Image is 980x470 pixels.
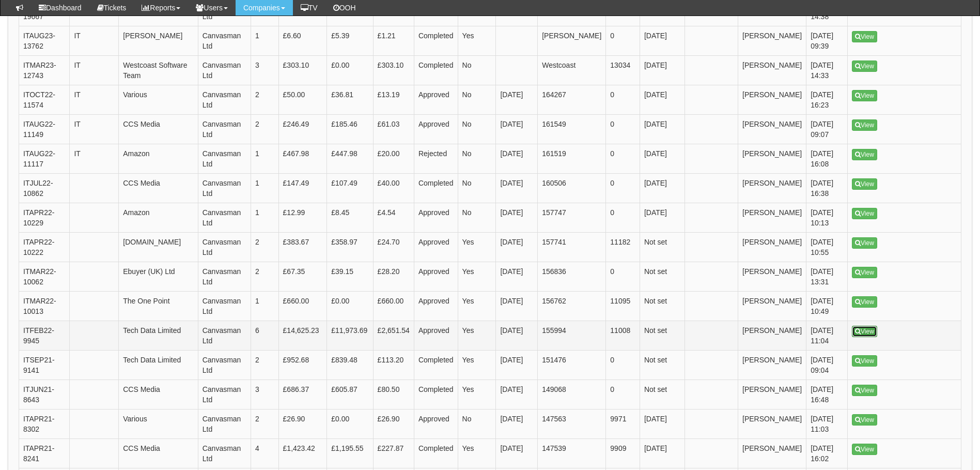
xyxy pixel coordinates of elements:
td: 1 [251,292,279,321]
td: £303.10 [278,56,327,85]
td: 0 [606,26,640,56]
td: 0 [606,203,640,233]
td: Completed [414,439,458,468]
td: CCS Media [119,115,198,144]
td: 0 [606,380,640,410]
td: 1 [251,144,279,174]
a: View [852,149,877,160]
td: ITAUG22-11117 [19,144,70,174]
td: 3 [251,56,279,85]
td: 0 [606,115,640,144]
td: Not set [640,262,685,292]
td: Various [119,85,198,115]
td: [DATE] 16:23 [806,85,848,115]
td: [DATE] [496,351,538,380]
td: [DATE] 09:04 [806,351,848,380]
td: 0 [606,174,640,203]
td: £660.00 [373,292,414,321]
td: [DATE] [640,439,685,468]
td: [PERSON_NAME] [738,115,806,144]
td: No [458,56,496,85]
td: £227.87 [373,439,414,468]
td: No [458,410,496,439]
td: £107.49 [327,174,373,203]
td: £605.87 [327,380,373,410]
td: 2 [251,115,279,144]
td: Canvasman Ltd [198,380,251,410]
td: Canvasman Ltd [198,26,251,56]
td: ITAPR22-10222 [19,233,70,262]
td: No [458,85,496,115]
td: No [458,115,496,144]
td: [DATE] [496,85,538,115]
td: IT [70,85,119,115]
td: 9909 [606,439,640,468]
td: [PERSON_NAME] [738,439,806,468]
td: Canvasman Ltd [198,233,251,262]
td: 157747 [538,203,606,233]
td: Canvasman Ltd [198,292,251,321]
td: 9971 [606,410,640,439]
td: 0 [606,262,640,292]
td: Canvasman Ltd [198,439,251,468]
td: [PERSON_NAME] [738,262,806,292]
td: [DATE] 10:55 [806,233,848,262]
td: 160506 [538,174,606,203]
td: 161519 [538,144,606,174]
td: Yes [458,292,496,321]
td: 157741 [538,233,606,262]
a: View [852,444,877,455]
td: Amazon [119,144,198,174]
td: [DATE] [496,203,538,233]
td: £0.00 [327,292,373,321]
td: Canvasman Ltd [198,410,251,439]
td: [DATE] [496,115,538,144]
a: View [852,31,877,42]
td: £24.70 [373,233,414,262]
td: [DATE] [640,56,685,85]
td: 147539 [538,439,606,468]
td: £26.90 [373,410,414,439]
td: £246.49 [278,115,327,144]
td: IT [70,115,119,144]
td: 151476 [538,351,606,380]
td: Canvasman Ltd [198,174,251,203]
td: Canvasman Ltd [198,351,251,380]
td: 161549 [538,115,606,144]
td: [PERSON_NAME] [738,321,806,351]
td: Not set [640,321,685,351]
td: Completed [414,26,458,56]
td: £14,625.23 [278,321,327,351]
td: ITJUL22-10862 [19,174,70,203]
td: [DATE] [496,174,538,203]
td: Completed [414,174,458,203]
td: [DATE] [496,410,538,439]
td: ITAPR21-8302 [19,410,70,439]
a: View [852,60,877,72]
td: £26.90 [278,410,327,439]
td: Completed [414,56,458,85]
td: [PERSON_NAME] [738,174,806,203]
td: £50.00 [278,85,327,115]
td: Not set [640,233,685,262]
td: £0.00 [327,410,373,439]
td: IT [70,144,119,174]
td: [DATE] 16:08 [806,144,848,174]
td: 1 [251,26,279,56]
a: View [852,237,877,249]
td: Rejected [414,144,458,174]
td: Amazon [119,203,198,233]
td: ITMAR22-10062 [19,262,70,292]
td: Ebuyer (UK) Ltd [119,262,198,292]
td: Approved [414,321,458,351]
td: Canvasman Ltd [198,56,251,85]
td: ITFEB22-9945 [19,321,70,351]
td: [DATE] [640,115,685,144]
td: [DATE] 16:02 [806,439,848,468]
td: 2 [251,85,279,115]
td: [PERSON_NAME] [738,203,806,233]
td: 0 [606,351,640,380]
td: [DATE] 09:07 [806,115,848,144]
td: ITAUG22-11149 [19,115,70,144]
td: [DOMAIN_NAME] [119,233,198,262]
